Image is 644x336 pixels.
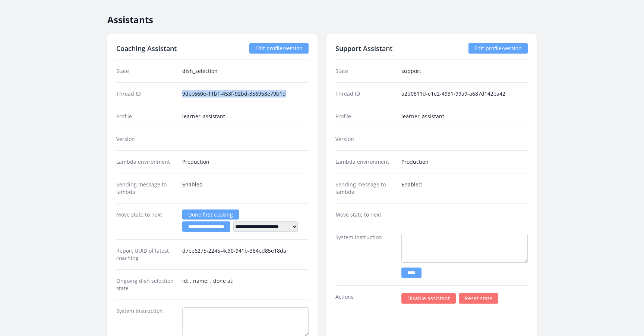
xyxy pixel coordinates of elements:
dd: d7ee6275-2245-4c30-941b-384ed85e18da [182,247,309,262]
dd: id: , name: , done at: [182,277,309,292]
a: Edit profile/version [468,43,528,54]
a: Reset state [459,293,498,304]
dd: learner_assistant [401,113,528,120]
dd: Enabled [182,181,309,196]
dd: Enabled [401,181,528,196]
dt: Sending message to lambda [116,181,176,196]
a: Disable assistant [401,293,456,304]
dt: Version [335,135,395,143]
dd: support [401,67,528,75]
a: Edit profile/version [249,43,309,54]
dt: Report UUID of latest coaching [116,247,176,262]
dd: learner_assistant [182,113,309,120]
dt: Move state to next [116,211,176,232]
h2: Assistants [107,8,537,25]
dt: Profile [335,113,395,120]
dt: Version [116,135,176,143]
dt: Move state to next [335,211,395,218]
dt: Actions [335,293,395,304]
dd: dish_selection [182,67,309,75]
dt: Sending message to lambda [335,181,395,196]
dd: Production [182,158,309,166]
h2: Support Assistant [335,43,392,54]
dd: 9dec660e-11b1-453f-92bd-356958e79b1d [182,90,309,97]
dt: Ongoing dish selection state [116,277,176,292]
dt: Thread ID [335,90,395,97]
dd: Production [401,158,528,166]
a: Done first cooking [182,209,239,220]
h2: Coaching Assistant [116,43,177,54]
dt: Thread ID [116,90,176,97]
dt: Lambda environment [335,158,395,166]
dt: State [116,67,176,75]
dt: System instruction [335,234,395,278]
dt: Profile [116,113,176,120]
dd: a2d0811d-e1e2-4931-99a9-a687d142ea42 [401,90,528,97]
dt: State [335,67,395,75]
dt: Lambda environment [116,158,176,166]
